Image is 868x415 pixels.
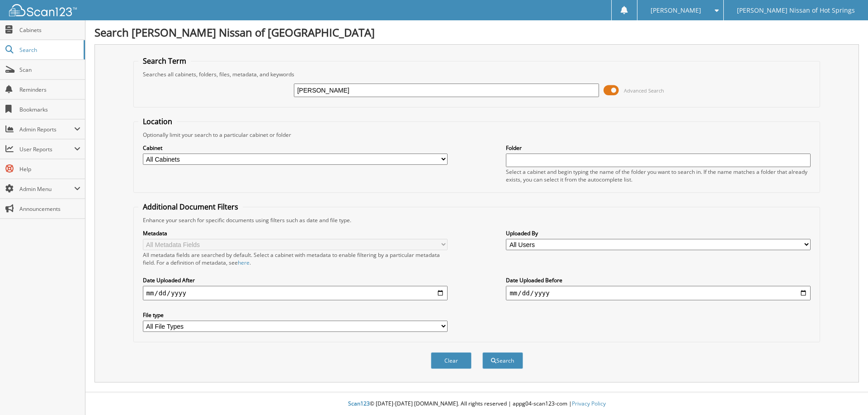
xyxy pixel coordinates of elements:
input: end [506,286,811,300]
label: Date Uploaded Before [506,276,811,284]
label: Cabinet [143,144,448,152]
span: Reminders [19,86,80,93]
span: Cabinets [19,26,80,34]
a: Privacy Policy [572,400,606,407]
span: [PERSON_NAME] [651,8,701,13]
span: Announcements [19,205,80,213]
div: All metadata fields are searched by default. Select a cabinet with metadata to enable filtering b... [143,251,448,266]
label: Folder [506,144,811,152]
label: Metadata [143,229,448,237]
button: Clear [431,352,472,369]
h1: Search [PERSON_NAME] Nissan of [GEOGRAPHIC_DATA] [94,25,859,40]
img: scan123-logo-white.svg [9,4,77,16]
label: Uploaded By [506,229,811,237]
span: Advanced Search [624,87,664,94]
span: Scan123 [348,400,370,407]
label: File type [143,311,448,319]
legend: Additional Document Filters [138,202,243,212]
legend: Search Term [138,56,191,66]
div: Optionally limit your search to a particular cabinet or folder [138,131,816,139]
span: Admin Menu [19,185,74,193]
span: Bookmarks [19,106,80,113]
span: User Reports [19,145,74,153]
div: Select a cabinet and begin typing the name of the folder you want to search in. If the name match... [506,168,811,183]
span: Search [19,46,79,54]
span: Scan [19,66,80,74]
input: start [143,286,448,300]
div: © [DATE]-[DATE] [DOMAIN_NAME]. All rights reserved | appg04-scan123-com | [85,393,868,415]
span: Help [19,165,80,173]
span: [PERSON_NAME] Nissan of Hot Springs [737,8,855,13]
legend: Location [138,117,177,126]
label: Date Uploaded After [143,276,448,284]
iframe: Chat Widget [823,372,868,415]
span: Admin Reports [19,126,74,133]
button: Search [482,352,523,369]
div: Searches all cabinets, folders, files, metadata, and keywords [138,70,816,78]
a: here [238,259,250,266]
div: Enhance your search for specific documents using filters such as date and file type. [138,216,816,224]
